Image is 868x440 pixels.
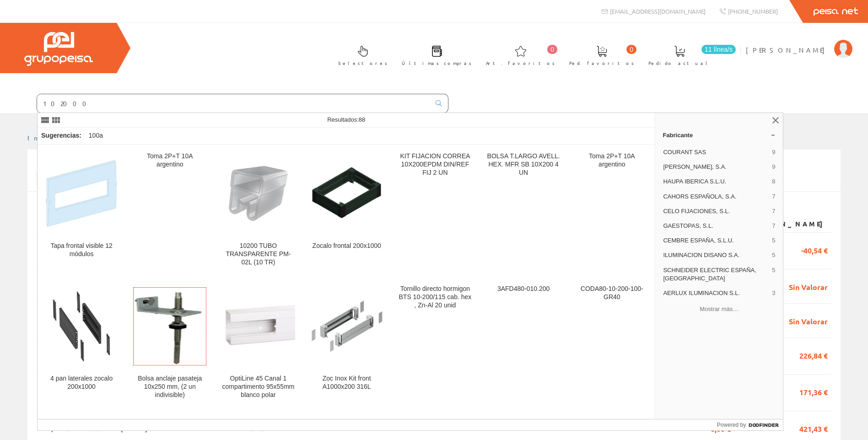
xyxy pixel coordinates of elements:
[717,421,746,429] span: Powered by
[487,285,560,293] div: 3AFD480-010.200
[772,266,775,283] span: 5
[480,145,567,277] a: BOLSA T.LARGO AVELL. HEX. MFR SB 10X200 4 UN
[303,278,391,410] a: Zoc Inox Kit front A1000x200 316L Zoc Inox Kit front A1000x200 316L
[639,38,738,71] a: 11 línea/s Pedido actual
[575,152,648,169] div: Toma 2P+T 10A argentino
[626,45,636,54] span: 0
[391,145,479,277] a: KIT FIJACION CORREA 10X200EPDM DIN/REF FIJ 2 UN
[214,145,302,277] a: 10200 TUBO TRANSPARENTE PM-02L (10 TR) 10200 TUBO TRANSPARENTE PM-02L (10 TR)
[663,251,768,259] span: ILUMINACION DISANO S.A.
[45,418,118,426] div: CODA63-10-200-100
[772,289,775,297] span: 3
[487,418,560,426] div: TE-10/200/6,5
[663,148,768,156] span: COURANT SAS
[789,279,828,294] span: Sin Valorar
[772,177,775,186] span: 8
[38,129,83,142] div: Sugerencias:
[37,216,117,232] th: Número
[569,59,634,68] span: Ped. favoritos
[402,59,472,68] span: Últimas compras
[663,289,768,297] span: AERLUX ILUMINACION S.L.
[38,145,125,277] a: Tapa frontal visible 12 módulos Tapa frontal visible 12 módulos
[38,278,125,410] a: 4 pan laterales zocalo 200x1000 4 pan laterales zocalo 200x1000
[772,148,775,156] span: 9
[303,145,391,277] a: Zocalo frontal 200x1000 Zocalo frontal 200x1000
[772,163,775,171] span: 9
[27,134,66,142] a: Inicio
[772,222,775,230] span: 7
[133,152,206,169] div: Toma 2P+T 10A argentino
[648,59,711,68] span: Pedido actual
[663,177,768,186] span: HAUPA IBERICA S.L.U.
[133,287,206,365] img: Bolsa anclaje pasateja 10x250 mm, (2 un indivisible)
[746,45,830,54] span: [PERSON_NAME]
[487,152,560,177] div: BOLSA T.LARGO AVELL. HEX. MFR SB 10X200 4 UN
[663,236,768,245] span: CEMBRE ESPAÑA, S.L.U.
[799,420,828,436] span: 421,43 €
[221,290,295,363] img: OptiLine 45 Canal 1 compartimento 95x55mm blanco polar
[801,242,828,258] span: -40,54 €
[663,163,768,171] span: [PERSON_NAME], S.A.
[663,193,768,201] span: CAHORS ESPAÑOLA, S.A.
[45,375,118,391] div: 4 pan laterales zocalo 200x1000
[789,313,828,328] span: Sin Valorar
[37,94,430,113] input: Buscar ...
[391,278,479,410] a: Tornillo directo hormigon BTS 10-200/115 cab. hex , Zn-Al 20 unid
[399,285,472,310] div: Tornillo directo hormigon BTS 10-200/115 cab. hex , Zn-Al 20 unid
[568,278,656,410] a: CODA80-10-200-100-GR40
[37,200,831,216] div: de 170
[45,242,118,258] div: Tapa frontal visible 12 módulos
[359,116,365,123] span: 88
[45,157,118,230] img: Tapa frontal visible 12 módulos
[610,7,706,15] span: [EMAIL_ADDRESS][DOMAIN_NAME]
[393,38,476,71] a: Últimas compras
[24,32,93,66] img: Grupo Peisa
[701,45,736,54] span: 11 línea/s
[655,128,783,142] a: Fabricante
[772,251,775,259] span: 5
[663,222,768,230] span: GAESTOPAS, S.L.
[133,375,206,399] div: Bolsa anclaje pasateja 10x250 mm, (2 un indivisible)
[717,419,783,430] a: Powered by
[772,193,775,201] span: 7
[37,171,531,187] input: Introduzca parte o toda la referencia1, referencia2, número, fecha(dd/mm/yy) o rango de fechas(dd...
[772,236,775,245] span: 5
[45,290,118,363] img: 4 pan laterales zocalo 200x1000
[214,278,302,410] a: OptiLine 45 Canal 1 compartimento 95x55mm blanco polar OptiLine 45 Canal 1 compartimento 95x55mm ...
[799,347,828,363] span: 226,84 €
[659,301,779,317] button: Mostrar más…
[37,160,167,171] span: Listado mis albaranes
[547,45,557,54] span: 0
[799,384,828,399] span: 171,36 €
[480,278,567,410] a: 3AFD480-010.200
[486,59,555,68] span: Art. favoritos
[133,418,206,426] div: CODA50-10-200-100
[728,7,778,15] span: [PHONE_NUMBER]
[399,152,472,177] div: KIT FIJACION CORREA 10X200EPDM DIN/REF FIJ 2 UN
[575,418,648,426] div: TEC-10/200/6,5
[663,207,768,215] span: CELO FIJACIONES, S.L.
[327,116,365,123] span: Resultados:
[126,145,214,277] a: Toma 2P+T 10A argentino
[126,278,214,410] a: Bolsa anclaje pasateja 10x250 mm, (2 un indivisible) Bolsa anclaje pasateja 10x250 mm, (2 un indi...
[310,242,383,250] div: Zocalo frontal 200x1000
[329,38,392,71] a: Selectores
[772,207,775,215] span: 7
[310,375,383,391] div: Zoc Inox Kit front A1000x200 316L
[37,200,117,214] label: Mostrar
[310,290,383,363] img: Zoc Inox Kit front A1000x200 316L
[85,128,107,144] div: 100a
[221,166,295,221] img: 10200 TUBO TRANSPARENTE PM-02L (10 TR)
[568,145,656,277] a: Toma 2P+T 10A argentino
[338,59,388,68] span: Selectores
[221,418,295,426] div: M10/200-HF
[221,375,295,399] div: OptiLine 45 Canal 1 compartimento 95x55mm blanco polar
[221,242,295,267] div: 10200 TUBO TRANSPARENTE PM-02L (10 TR)
[575,285,648,301] div: CODA80-10-200-100-GR40
[663,266,768,283] span: SCHNEIDER ELECTRIC ESPAÑA, [GEOGRAPHIC_DATA]
[310,157,383,230] img: Zocalo frontal 200x1000
[746,38,852,47] a: [PERSON_NAME]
